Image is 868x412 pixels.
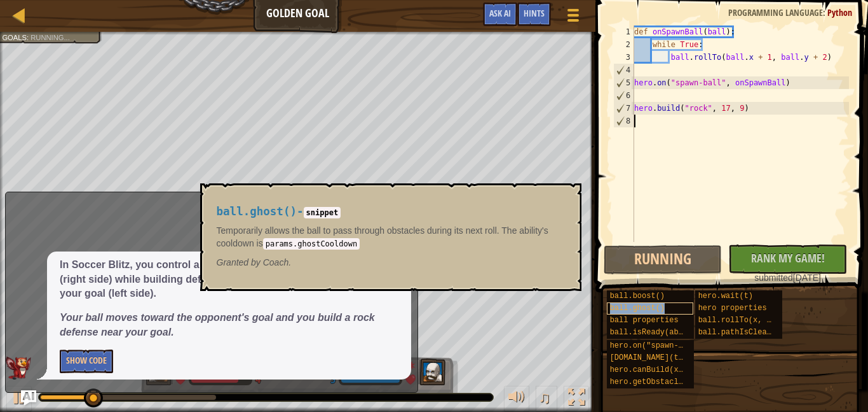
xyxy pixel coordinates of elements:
span: hero.canBuild(x, y) [610,366,697,374]
span: Goals [2,33,27,41]
button: Ask AI [21,390,36,406]
div: 1 [613,25,634,38]
button: Show Code [60,350,113,373]
span: Python [827,6,852,18]
p: In Soccer Blitz, you control a ball to score in the opponent's goal (right side) while building d... [60,258,398,302]
div: 4 [614,64,634,76]
span: Programming language [728,6,823,18]
span: Running... [31,33,70,41]
span: ball.pathIsClear(x, y) [698,328,799,337]
span: Ask AI [489,7,511,19]
button: Running [604,245,722,274]
p: Temporarily allows the ball to pass through obstacles during its next roll. The ability's cooldow... [217,224,559,250]
span: : [27,33,31,41]
button: Toggle fullscreen [564,386,589,412]
div: 6 [614,89,634,102]
span: ball.isReady(ability) [610,328,706,337]
div: 8 [614,115,634,127]
span: ball.ghost() [217,205,297,218]
em: Coach. [217,257,292,267]
button: Ask AI [483,3,517,26]
span: Granted by [217,257,263,267]
span: hero.wait(t) [698,292,753,301]
span: hero.getObstacleAt(x, y) [610,378,720,387]
span: ball.rollTo(x, y) [698,316,776,325]
button: Rank My Game! [728,245,847,274]
span: : [823,6,827,18]
span: ball properties [610,316,679,325]
span: Rank My Game! [751,250,825,266]
span: hero properties [698,304,767,313]
button: ♫ [536,386,557,412]
span: Hints [524,7,545,19]
span: [DOMAIN_NAME](type, x, y) [610,353,724,362]
span: hero.on("spawn-ball", f) [610,341,720,350]
button: Adjust volume [504,386,529,412]
span: ball.boost() [610,292,665,301]
code: snippet [304,207,341,218]
div: 3 [613,51,634,64]
img: AI [6,357,31,380]
div: 7 [614,102,634,115]
span: ♫ [538,388,551,407]
div: 2 [613,38,634,51]
button: Show game menu [557,3,589,32]
div: 5 [614,76,634,89]
h4: - [217,206,559,218]
img: thang_avatar_frame.png [418,359,446,385]
code: params.ghostCooldown [263,238,360,250]
span: submitted [754,273,793,283]
button: Ctrl + P: Play [6,386,32,412]
span: ball.ghost() [610,304,665,313]
em: Your ball moves toward the opponent's goal and you build a rock defense near your goal. [60,312,375,337]
div: [DATE] [735,271,841,284]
